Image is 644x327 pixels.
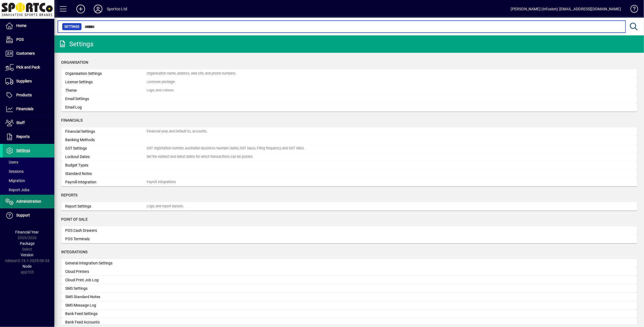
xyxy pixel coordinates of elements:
[61,95,637,103] a: Email Settings
[3,47,54,60] a: Customers
[65,71,147,76] div: Organisation Settings
[16,134,30,139] span: Reports
[61,301,637,310] a: SMS Message Log
[61,250,87,254] span: Integrations
[65,303,147,308] div: SMS Message Log
[3,209,54,222] a: Support
[147,79,175,85] div: Licensee package.
[61,217,88,221] span: Point of Sale
[3,185,54,195] a: Report Jobs
[16,93,32,97] span: Products
[65,277,147,283] div: Cloud Print Job Log
[61,259,637,267] a: General Integration Settings
[65,96,147,102] div: Email Settings
[61,310,637,318] a: Bank Feed Settings
[3,102,54,116] a: Financials
[20,241,34,246] span: Package
[61,318,637,326] a: Bank Feed Accounts
[107,5,127,13] div: Sportco Ltd
[61,284,637,293] a: SMS Settings
[61,60,88,64] span: Organisation
[147,204,184,209] div: Logo, and report layouts.
[16,199,41,203] span: Administration
[65,104,147,110] div: Email Log
[65,228,147,233] div: POS Cash Drawers
[61,202,637,211] a: Report SettingsLogo, and report layouts.
[65,260,147,266] div: General Integration Settings
[61,144,637,153] a: GST SettingsGST registration number, Australian Business Number (ABN), GST basis, Filing frequenc...
[16,213,30,217] span: Support
[16,148,30,153] span: Settings
[58,40,93,48] div: Settings
[16,79,32,83] span: Suppliers
[65,79,147,85] div: License Settings
[147,71,236,76] div: Organisation name, address, web site, and phone numbers.
[3,167,54,176] a: Sessions
[5,160,18,164] span: Users
[61,226,637,235] a: POS Cash Drawers
[61,118,83,122] span: Financials
[61,103,637,112] a: Email Log
[61,127,637,136] a: Financial SettingsFinancial year, and Default GL accounts.
[3,116,54,130] a: Staff
[65,137,147,143] div: Banking Methods
[65,162,147,168] div: Budget Types
[511,5,621,13] div: [PERSON_NAME] (Infusion) [EMAIL_ADDRESS][DOMAIN_NAME]
[147,154,253,159] div: Set the earliest and latest dates for which transactions can be posted.
[61,293,637,301] a: SMS Standard Notes
[3,61,54,74] a: Pick and Pack
[147,180,176,185] div: Payroll Integrations
[61,178,637,186] a: Payroll IntegrationPayroll Integrations
[3,158,54,167] a: Users
[65,294,147,300] div: SMS Standard Notes
[147,146,305,151] div: GST registration number, Australian Business Number (ABN), GST basis, Filing frequency, and GST r...
[61,69,637,78] a: Organisation SettingsOrganisation name, address, web site, and phone numbers.
[65,146,147,151] div: GST Settings
[89,4,107,14] button: Profile
[65,236,147,242] div: POS Terminals
[65,269,147,274] div: Cloud Printers
[16,23,26,28] span: Home
[61,169,637,178] a: Standard Notes
[61,193,77,197] span: Reports
[65,311,147,317] div: Bank Feed Settings
[16,51,35,55] span: Customers
[16,37,24,42] span: POS
[61,276,637,284] a: Cloud Print Job Log
[16,107,33,111] span: Financials
[61,136,637,144] a: Banking Methods
[65,88,147,93] div: Theme
[61,78,637,86] a: License SettingsLicensee package.
[5,178,25,183] span: Migration
[5,169,24,174] span: Sessions
[3,130,54,144] a: Reports
[65,203,147,209] div: Report Settings
[72,4,89,14] button: Add
[3,88,54,102] a: Products
[65,154,147,160] div: Lockout Dates
[16,121,25,125] span: Staff
[64,24,79,29] span: Settings
[65,129,147,134] div: Financial Settings
[61,161,637,169] a: Budget Types
[3,19,54,33] a: Home
[65,179,147,185] div: Payroll Integration
[3,33,54,47] a: POS
[16,65,40,69] span: Pick and Pack
[65,319,147,325] div: Bank Feed Accounts
[21,253,34,257] span: Version
[61,86,637,95] a: ThemeLogo, and colours.
[5,188,29,192] span: Report Jobs
[147,88,174,93] div: Logo, and colours.
[15,230,39,234] span: Financial Year
[3,195,54,208] a: Administration
[3,176,54,185] a: Migration
[61,267,637,276] a: Cloud Printers
[65,171,147,177] div: Standard Notes
[23,264,32,269] span: Node
[626,1,637,19] a: Knowledge Base
[3,75,54,88] a: Suppliers
[147,129,208,134] div: Financial year, and Default GL accounts.
[61,153,637,161] a: Lockout DatesSet the earliest and latest dates for which transactions can be posted.
[65,286,147,291] div: SMS Settings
